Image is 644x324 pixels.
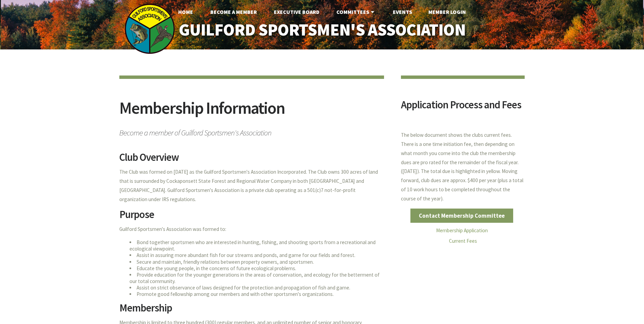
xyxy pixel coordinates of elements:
h2: Membership Information [119,100,384,125]
li: Educate the young people, in the concerns of future ecological problems. [129,265,384,272]
li: Promote good fellowship among our members and with other sportsmen's organizations. [129,291,384,297]
li: Assist on strict observance of laws designed for the protection and propagation of fish and game. [129,284,384,291]
p: The below document shows the clubs current fees. There is a one time initiation fee, then dependi... [401,131,525,203]
p: Guilford Sportsmen's Association was formed to: [119,225,384,234]
a: Current Fees [449,238,477,244]
img: logo_sm.png [124,3,175,54]
a: Guilford Sportsmen's Association [164,16,480,44]
a: Contact Membership Committee [410,209,514,223]
li: Assist in assuring more abundant fish for our streams and ponds, and game for our fields and forest. [129,252,384,258]
li: Provide education for the younger generations in the areas of conservation, and ecology for the b... [129,272,384,284]
a: Executive Board [268,5,325,19]
a: Membership Application [436,227,488,234]
li: Bond together sportsmen who are interested in hunting, fishing, and shooting sports from a recrea... [129,239,384,252]
p: The Club was formed on [DATE] as the Guilford Sportsmen's Association Incorporated. The Club owns... [119,168,384,204]
li: Secure and maintain, friendly relations between property owners, and sportsmen. [129,259,384,265]
h2: Membership [119,303,384,318]
h2: Purpose [119,209,384,225]
h2: Application Process and Fees [401,100,525,115]
a: Home [173,5,198,19]
a: Events [387,5,418,19]
a: Become A Member [205,5,262,19]
span: Become a member of Guilford Sportsmen's Association [119,125,384,137]
a: Committees [331,5,381,19]
a: Member Login [423,5,471,19]
h2: Club Overview [119,152,384,168]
